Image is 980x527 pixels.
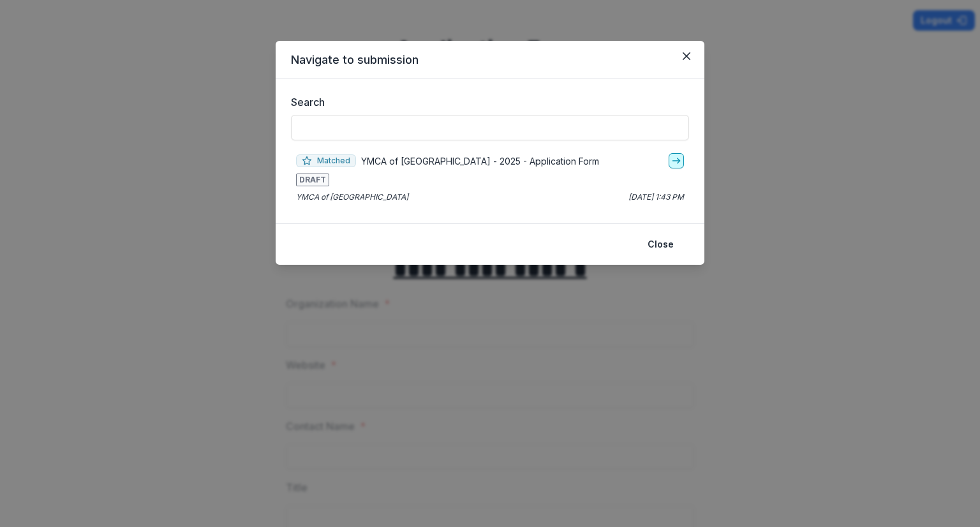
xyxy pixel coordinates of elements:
button: Close [676,46,697,66]
p: [DATE] 1:43 PM [628,191,684,203]
span: DRAFT [296,174,329,186]
a: go-to [669,153,684,168]
label: Search [291,94,681,110]
header: Navigate to submission [276,41,704,79]
button: Close [640,234,681,255]
p: YMCA of [GEOGRAPHIC_DATA] - 2025 - Application Form [361,154,599,168]
span: Matched [296,154,356,167]
p: YMCA of [GEOGRAPHIC_DATA] [296,191,408,203]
